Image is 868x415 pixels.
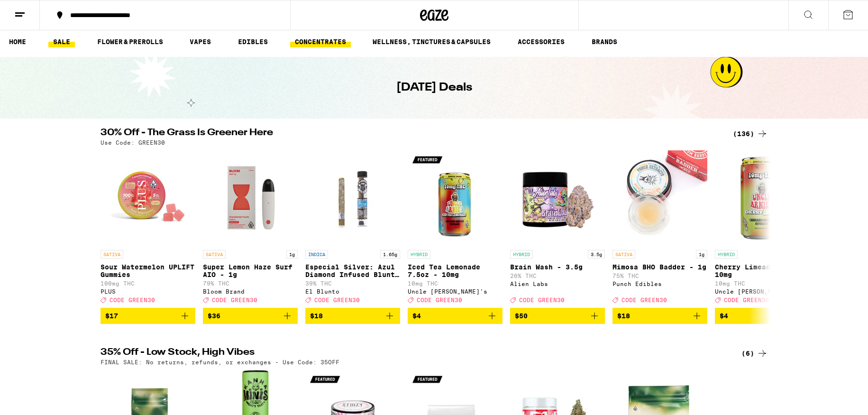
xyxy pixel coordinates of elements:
a: Open page for Mimosa BHO Badder - 1g from Punch Edibles [612,150,707,308]
a: HOME [4,36,31,47]
p: Use Code: GREEN30 [101,139,165,146]
div: Alien Labs [510,281,605,287]
a: Open page for Super Lemon Haze Surf AIO - 1g from Bloom Brand [203,150,298,308]
p: 75% THC [612,273,707,279]
button: Add to bag [612,308,707,324]
a: WELLNESS, TINCTURES & CAPSULES [368,36,495,47]
a: CONCENTRATES [290,36,351,47]
p: Brain Wash - 3.5g [510,263,605,271]
a: FLOWER & PREROLLS [92,36,168,47]
span: CODE GREEN30 [519,297,565,303]
span: CODE GREEN30 [212,297,257,303]
button: Add to bag [203,308,298,324]
span: $4 [412,312,421,320]
span: CODE GREEN30 [417,297,462,303]
span: CODE GREEN30 [724,297,769,303]
div: PLUS [101,288,195,295]
span: $17 [105,312,118,320]
p: 10mg THC [408,280,503,286]
p: 1.65g [380,250,400,258]
span: $4 [720,312,728,320]
img: Bloom Brand - Super Lemon Haze Surf AIO - 1g [203,150,298,245]
div: Uncle [PERSON_NAME]'s [408,288,503,295]
p: Cherry Limeade 7.5oz - 10mg [715,263,810,278]
span: $18 [617,312,630,320]
a: Open page for Iced Tea Lemonade 7.5oz - 10mg from Uncle Arnie's [408,150,503,308]
img: El Blunto - Especial Silver: Azul Diamond Infused Blunt - 1.65g [305,150,400,245]
span: $18 [310,312,323,320]
img: Alien Labs - Brain Wash - 3.5g [510,150,605,245]
div: Punch Edibles [612,281,707,287]
h2: 30% Off - The Grass Is Greener Here [101,128,722,139]
a: (6) [741,348,768,359]
div: Uncle [PERSON_NAME]'s [715,288,810,295]
p: 10mg THC [715,280,810,286]
img: Punch Edibles - Mimosa BHO Badder - 1g [612,150,707,245]
span: CODE GREEN30 [621,297,667,303]
a: Open page for Especial Silver: Azul Diamond Infused Blunt - 1.65g from El Blunto [305,150,400,308]
span: Hi. Need any help? [6,7,68,14]
button: Add to bag [715,308,810,324]
p: Super Lemon Haze Surf AIO - 1g [203,263,298,278]
a: SALE [48,36,75,47]
p: INDICA [305,250,328,258]
div: El Blunto [305,288,400,295]
p: 79% THC [203,280,298,286]
span: CODE GREEN30 [314,297,360,303]
span: $50 [515,312,528,320]
p: SATIVA [203,250,226,258]
a: VAPES [185,36,216,47]
p: 100mg THC [101,280,195,286]
h1: [DATE] Deals [396,80,472,96]
button: Add to bag [510,308,605,324]
p: SATIVA [612,250,635,258]
img: PLUS - Sour Watermelon UPLIFT Gummies [101,150,195,245]
p: Iced Tea Lemonade 7.5oz - 10mg [408,263,503,278]
img: Uncle Arnie's - Cherry Limeade 7.5oz - 10mg [715,150,810,245]
button: Add to bag [101,308,195,324]
p: HYBRID [408,250,430,258]
p: 3.5g [588,250,605,258]
a: Open page for Brain Wash - 3.5g from Alien Labs [510,150,605,308]
p: 1g [286,250,298,258]
a: Open page for Cherry Limeade 7.5oz - 10mg from Uncle Arnie's [715,150,810,308]
button: Add to bag [408,308,503,324]
a: BRANDS [587,36,622,47]
p: HYBRID [715,250,738,258]
span: $36 [208,312,220,320]
p: FINAL SALE: No returns, refunds, or exchanges - Use Code: 35OFF [101,359,339,365]
p: HYBRID [510,250,533,258]
p: 39% THC [305,280,400,286]
a: ACCESSORIES [513,36,569,47]
div: Bloom Brand [203,288,298,295]
p: 26% THC [510,273,605,279]
p: Sour Watermelon UPLIFT Gummies [101,263,195,278]
p: Especial Silver: Azul Diamond Infused Blunt - 1.65g [305,263,400,278]
h2: 35% Off - Low Stock, High Vibes [101,348,722,359]
p: SATIVA [101,250,123,258]
img: Uncle Arnie's - Iced Tea Lemonade 7.5oz - 10mg [408,150,503,245]
a: EDIBLES [233,36,273,47]
p: Mimosa BHO Badder - 1g [612,263,707,271]
a: (136) [733,128,768,139]
a: Open page for Sour Watermelon UPLIFT Gummies from PLUS [101,150,195,308]
button: Add to bag [305,308,400,324]
span: CODE GREEN30 [110,297,155,303]
p: 1g [696,250,707,258]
